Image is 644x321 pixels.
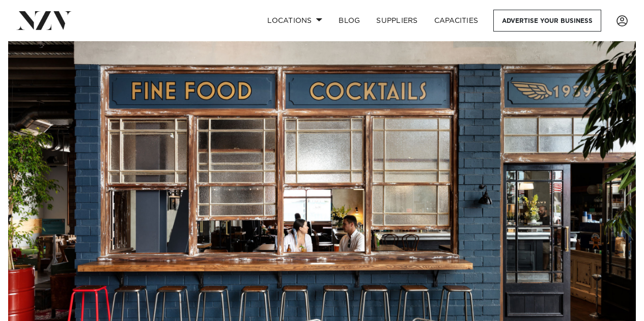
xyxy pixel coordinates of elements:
[330,10,368,32] a: BLOG
[368,10,426,32] a: SUPPLIERS
[426,10,487,32] a: Capacities
[16,11,72,30] img: nzv-logo.png
[493,10,601,32] a: Advertise your business
[259,10,330,32] a: Locations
